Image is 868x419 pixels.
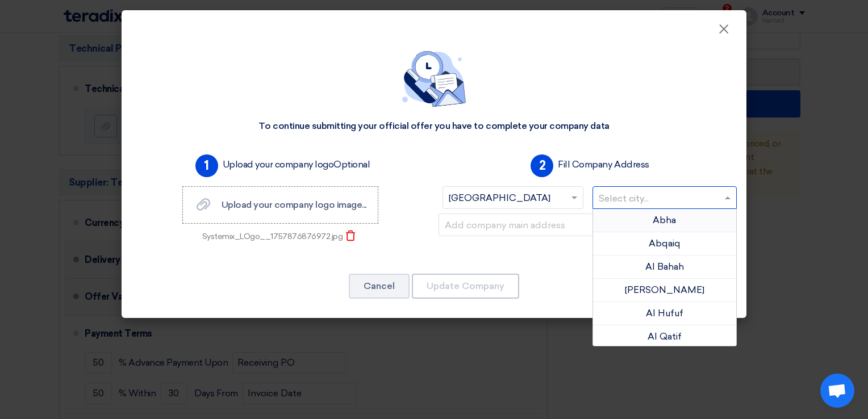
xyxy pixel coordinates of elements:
[222,199,366,210] span: Upload your company logo image...
[653,215,676,225] span: Abha
[645,261,684,272] span: Al Bahah
[439,213,737,236] input: Add company main address
[195,154,218,177] span: 1
[625,284,704,295] span: [PERSON_NAME]
[646,308,683,319] span: Al Hufuf
[648,331,682,342] span: Al Qatif
[202,231,343,242] div: Systemix_LOgo__1757876876972.jpg
[558,158,649,171] label: Fill Company Address
[649,238,681,249] span: Abqaiq
[412,274,519,299] button: Update Company
[718,20,729,43] span: ×
[223,158,370,171] label: Upload your company logo
[709,18,738,41] button: Close
[820,374,854,408] div: Open chat
[402,51,466,107] img: empty_state_contact.svg
[349,274,410,299] button: Cancel
[531,154,553,177] span: 2
[333,159,370,170] span: Optional
[258,120,609,132] div: To continue submitting your official offer you have to complete your company data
